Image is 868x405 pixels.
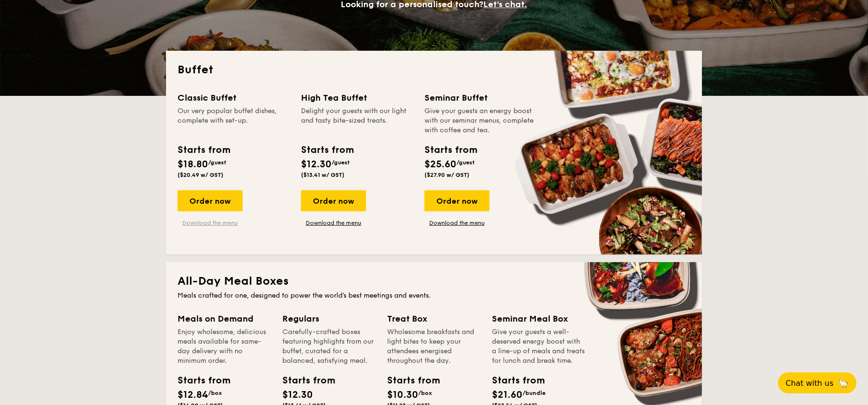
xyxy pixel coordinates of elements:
span: /box [208,390,222,396]
span: /bundle [523,390,545,396]
a: Download the menu [424,219,490,227]
div: Starts from [301,143,353,157]
span: ($20.49 w/ GST) [178,172,223,178]
div: Order now [424,190,490,211]
span: $10.30 [387,389,418,401]
div: Meals crafted for one, designed to power the world's best meetings and events. [178,291,690,301]
div: Meals on Demand [178,312,271,325]
span: ($13.41 w/ GST) [301,172,345,178]
a: Download the menu [301,219,366,227]
div: Order now [301,190,366,211]
div: Starts from [282,373,325,388]
span: $12.84 [178,389,208,401]
div: Regulars [282,312,376,325]
a: Download the menu [178,219,243,227]
span: $21.60 [492,389,523,401]
div: Delight your guests with our light and tasty bite-sized treats. [301,106,413,135]
div: Starts from [178,373,221,388]
div: Classic Buffet [178,91,289,104]
span: /guest [208,159,226,166]
span: Chat with us [786,379,834,388]
span: $18.80 [178,159,208,170]
button: Chat with us🦙 [778,372,857,393]
div: High Tea Buffet [301,91,413,104]
div: Seminar Buffet [424,91,536,104]
span: ($27.90 w/ GST) [424,172,469,178]
div: Order now [178,190,243,211]
span: /guest [332,159,350,166]
div: Seminar Meal Box [492,312,585,325]
div: Starts from [424,143,477,157]
span: $12.30 [282,389,313,401]
div: Our very popular buffet dishes, complete with set-up. [178,106,289,135]
span: /guest [456,159,475,166]
div: Starts from [178,143,230,157]
div: Wholesome breakfasts and light bites to keep your attendees energised throughout the day. [387,327,480,366]
div: Carefully-crafted boxes featuring highlights from our buffet, curated for a balanced, satisfying ... [282,327,376,366]
div: Treat Box [387,312,480,325]
div: Starts from [387,373,430,388]
div: Give your guests a well-deserved energy boost with a line-up of meals and treats for lunch and br... [492,327,585,366]
div: Enjoy wholesome, delicious meals available for same-day delivery with no minimum order. [178,327,271,366]
div: Give your guests an energy boost with our seminar menus, complete with coffee and tea. [424,106,536,135]
h2: All-Day Meal Boxes [178,274,690,289]
span: /box [418,390,432,396]
h2: Buffet [178,62,690,78]
span: 🦙 [837,378,849,389]
div: Starts from [492,373,535,388]
span: $12.30 [301,159,332,170]
span: $25.60 [424,159,456,170]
